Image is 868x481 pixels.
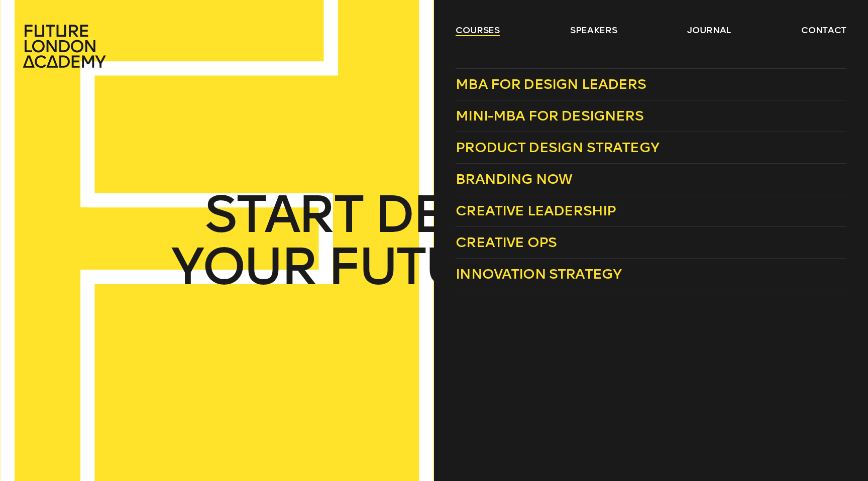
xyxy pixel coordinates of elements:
[456,100,846,132] a: Mini-MBA for Designers
[456,227,846,259] a: Creative Ops
[456,107,643,124] span: Mini-MBA for Designers
[456,234,557,251] span: Creative Ops
[456,76,646,92] span: MBA for Design Leaders
[456,24,500,36] a: courses
[456,139,659,156] span: Product Design Strategy
[456,171,572,187] span: Branding Now
[456,195,846,227] a: Creative Leadership
[456,68,846,100] a: MBA for Design Leaders
[570,24,617,36] a: speakers
[456,164,846,195] a: Branding Now
[687,24,731,36] a: journal
[456,266,621,282] span: Innovation Strategy
[456,132,846,164] a: Product Design Strategy
[456,259,846,290] a: Innovation Strategy
[801,24,846,36] a: contact
[456,202,616,219] span: Creative Leadership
